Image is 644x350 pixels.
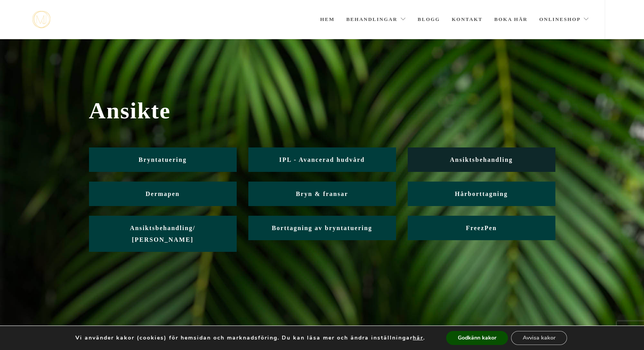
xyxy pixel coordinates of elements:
[455,191,508,197] span: Hårborttagning
[89,182,237,206] a: Dermapen
[413,334,423,341] button: här
[89,147,237,172] a: Bryntatuering
[248,216,396,240] a: Borttagning av bryntatuering
[279,156,365,163] span: IPL - Avancerad hudvård
[296,191,348,197] span: Bryn & fransar
[466,225,497,231] span: FreezPen
[408,216,555,240] a: FreezPen
[408,182,555,206] a: Hårborttagning
[408,147,555,172] a: Ansiktsbehandling
[89,97,555,124] span: Ansikte
[75,334,425,341] p: Vi använder kakor (cookies) för hemsidan och marknadsföring. Du kan läsa mer och ändra inställnin...
[130,225,195,243] span: Ansiktsbehandling/ [PERSON_NAME]
[32,11,51,28] a: mjstudio mjstudio mjstudio
[272,225,372,231] span: Borttagning av bryntatuering
[511,331,567,345] button: Avvisa kakor
[89,216,237,252] a: Ansiktsbehandling/ [PERSON_NAME]
[450,156,513,163] span: Ansiktsbehandling
[248,182,396,206] a: Bryn & fransar
[32,11,51,28] img: mjstudio
[446,331,508,345] button: Godkänn kakor
[139,156,187,163] span: Bryntatuering
[146,191,180,197] span: Dermapen
[248,147,396,172] a: IPL - Avancerad hudvård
